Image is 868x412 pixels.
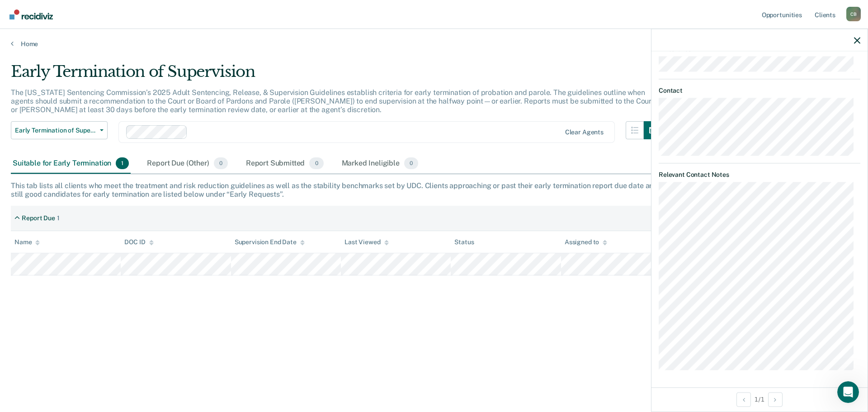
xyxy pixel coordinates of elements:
a: Home [11,40,857,48]
div: Clear agents [565,128,604,136]
span: 0 [404,157,418,169]
div: Early Termination of Supervision [11,62,662,88]
div: Report Due (Other) [145,154,229,174]
div: Status [454,238,474,246]
div: Report Due [22,214,55,222]
span: 1 [116,157,129,169]
div: Last Viewed [344,238,388,246]
p: The [US_STATE] Sentencing Commission’s 2025 Adult Sentencing, Release, & Supervision Guidelines e... [11,88,654,114]
button: Profile dropdown button [846,7,861,21]
div: Name [14,238,40,246]
div: Report Submitted [244,154,325,174]
dt: Contact [659,86,860,94]
div: 1 [57,214,60,222]
iframe: Intercom live chat [837,381,859,403]
span: 0 [214,157,228,169]
button: Next Opportunity [768,392,783,407]
span: Early Termination of Supervision [15,127,96,134]
dt: Relevant Contact Notes [659,171,860,179]
img: Recidiviz [9,9,53,19]
div: Suitable for Early Termination [11,154,131,174]
div: DOC ID [124,238,153,246]
div: 1 / 1 [651,387,868,411]
div: This tab lists all clients who meet the treatment and risk reduction guidelines as well as the st... [11,181,857,199]
div: C B [846,7,861,21]
div: Supervision End Date [235,238,305,246]
div: Assigned to [565,238,607,246]
div: Marked Ineligible [340,154,420,174]
button: Previous Opportunity [736,392,751,407]
span: 0 [309,157,323,169]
